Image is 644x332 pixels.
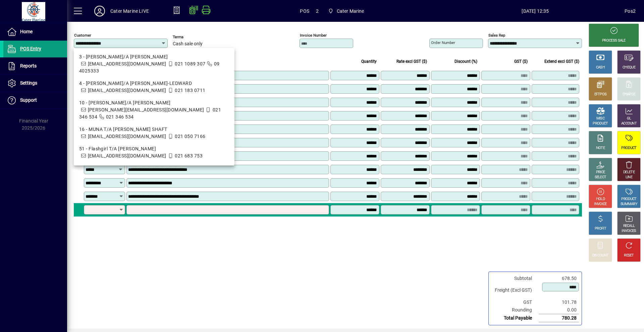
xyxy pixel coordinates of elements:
[20,63,37,68] span: Reports
[595,175,606,180] div: SELECT
[623,170,635,175] div: DELETE
[539,275,579,282] td: 678.50
[454,58,477,65] span: Discount (%)
[602,38,626,43] div: PROCESS SALE
[623,224,635,229] div: RECALL
[594,202,606,207] div: INVOICE
[596,116,604,121] div: MISC
[621,202,637,207] div: SUMMARY
[491,282,539,298] td: Freight (Excl GST)
[175,61,205,66] span: 021 1089 307
[175,134,205,139] span: 021 050 7166
[316,6,319,16] span: 2
[539,314,579,322] td: 780.28
[625,6,636,16] div: Pos2
[74,97,234,123] mat-option: 10 - ILANDA T/A Mike Pratt
[79,99,229,106] div: 10 - [PERSON_NAME]/A [PERSON_NAME]
[173,41,203,47] span: Cash sale only
[74,33,91,38] mat-label: Customer
[88,153,166,158] span: [EMAIL_ADDRESS][DOMAIN_NAME]
[596,65,605,70] div: CASH
[337,6,364,16] span: Cater Marine
[79,165,229,172] div: 55 - [PERSON_NAME] T/A ex WILD SWEET
[3,75,67,92] a: Settings
[592,253,608,258] div: DISCOUNT
[88,61,166,66] span: [EMAIL_ADDRESS][DOMAIN_NAME]
[539,306,579,314] td: 0.00
[175,88,205,93] span: 021 183 0711
[20,80,37,86] span: Settings
[3,58,67,75] a: Reports
[173,35,213,39] span: Terms
[491,298,539,306] td: GST
[89,5,110,17] button: Profile
[491,275,539,282] td: Subtotal
[300,6,309,16] span: POS
[593,121,608,126] div: PRODUCT
[488,33,505,38] mat-label: Sales rep
[539,298,579,306] td: 101.78
[175,153,203,158] span: 021 683 753
[106,114,134,120] span: 021 346 534
[623,92,636,97] div: CHARGE
[74,51,234,77] mat-option: 3 - SARRIE T/A ANTJE MULLER
[596,197,605,202] div: HOLD
[88,88,166,93] span: [EMAIL_ADDRESS][DOMAIN_NAME]
[595,226,606,231] div: PROFIT
[596,170,605,175] div: PRICE
[110,6,149,16] div: Cater Marine LIVE
[20,46,41,51] span: POS Entry
[431,40,455,45] mat-label: Order number
[627,116,631,121] div: GL
[491,314,539,322] td: Total Payable
[594,92,607,97] div: EFTPOS
[623,65,635,70] div: CHEQUE
[446,6,625,16] span: [DATE] 12:35
[79,53,229,60] div: 3 - [PERSON_NAME]/A [PERSON_NAME]
[74,143,234,162] mat-option: 51 - Flashgirl T/A Warwick Tompkins
[79,126,229,133] div: 16 - MUNA T/A [PERSON_NAME] SHAFT
[3,92,67,109] a: Support
[596,146,605,151] div: NOTE
[626,175,632,180] div: LINE
[624,253,634,258] div: RESET
[544,58,579,65] span: Extend excl GST ($)
[491,306,539,314] td: Rounding
[74,77,234,97] mat-option: 4 - Amadis T/A LILY KOZMIAN-LEDWARD
[622,229,636,234] div: INVOICES
[74,123,234,143] mat-option: 16 - MUNA T/A MALCOM SHAFT
[621,121,637,126] div: ACCOUNT
[20,29,33,34] span: Home
[3,23,67,40] a: Home
[88,107,204,112] span: [PERSON_NAME][EMAIL_ADDRESS][DOMAIN_NAME]
[79,145,229,152] div: 51 - Flashgirl T/A [PERSON_NAME]
[79,80,229,87] div: 4 - [PERSON_NAME]/A [PERSON_NAME]-LEDWARD
[621,197,636,202] div: PRODUCT
[514,58,528,65] span: GST ($)
[396,58,427,65] span: Rate excl GST ($)
[88,134,166,139] span: [EMAIL_ADDRESS][DOMAIN_NAME]
[361,58,377,65] span: Quantity
[621,146,636,151] div: PRODUCT
[325,5,367,17] span: Cater Marine
[300,33,327,38] mat-label: Invoice number
[74,162,234,182] mat-option: 55 - PETER LENNOX T/A ex WILD SWEET
[20,97,37,103] span: Support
